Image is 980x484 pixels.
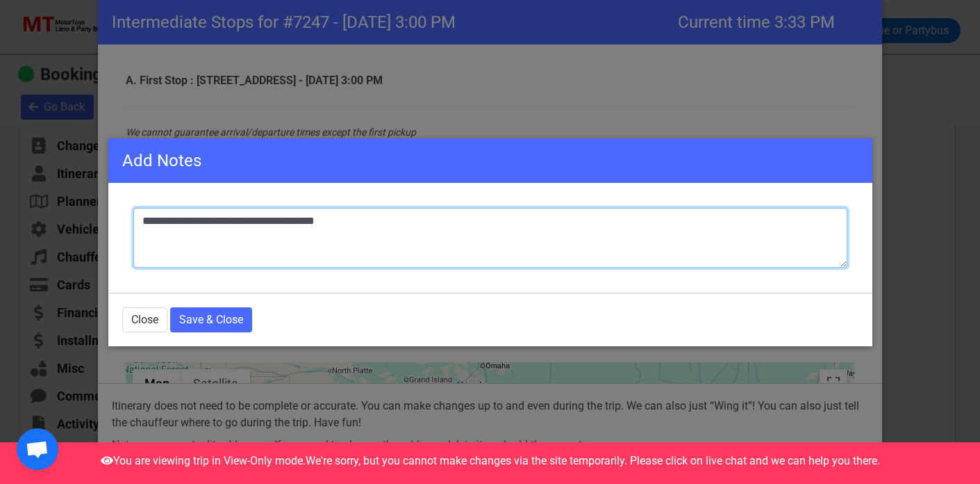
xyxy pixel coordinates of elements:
[122,307,167,332] button: Close
[122,152,858,169] h3: Add Notes
[170,307,252,332] button: Save & Close
[17,428,58,470] div: Open chat
[179,312,243,328] span: Save & Close
[306,454,880,467] span: We're sorry, but you cannot make changes via the site temporarily. Please click on live chat and ...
